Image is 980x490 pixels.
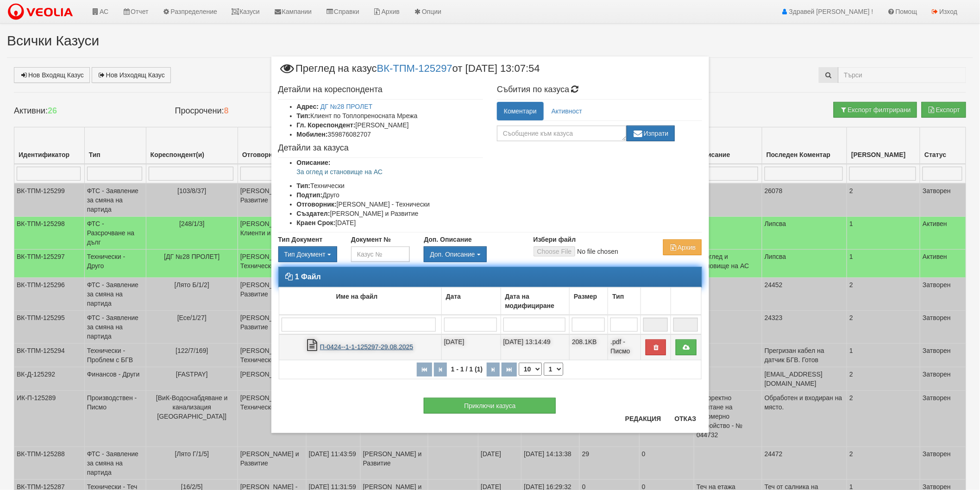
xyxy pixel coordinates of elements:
[424,398,556,414] button: Приключи казуса
[441,287,501,315] td: Дата: No sort applied, activate to apply an ascending sort
[612,293,624,300] b: Тип
[424,235,471,244] label: Доп. Описание
[417,363,432,377] button: Първа страница
[351,246,410,262] input: Казус №
[297,111,484,120] li: Клиент по Топлопреносната Мрежа
[297,159,331,166] b: Описание:
[297,167,484,176] p: За оглед и становище на АС
[449,365,485,373] span: 1 - 1 / 1 (1)
[669,411,702,426] button: Отказ
[430,251,475,258] span: Доп. Описание
[545,102,589,120] a: Активност
[627,126,675,141] button: Изпрати
[297,219,336,226] b: Краен Срок:
[502,363,517,377] button: Последна страница
[297,131,328,138] b: Мобилен:
[497,85,702,94] h4: Събития по казуса
[574,293,597,300] b: Размер
[278,85,484,94] h4: Детайли на кореспондента
[424,246,519,262] div: Двоен клик, за изчистване на избраната стойност.
[608,334,641,360] td: .pdf - Писмо
[297,121,356,129] b: Гл. Кореспондент:
[297,209,484,218] li: [PERSON_NAME] и Развитие
[434,363,447,377] button: Предишна страница
[519,363,542,376] select: Брой редове на страница
[297,218,484,227] li: [DATE]
[497,102,544,120] a: Коментари
[505,293,555,309] b: Дата на модифициране
[377,63,452,74] a: ВК-ТПМ-125297
[297,182,311,189] b: Тип:
[424,246,486,262] button: Доп. Описание
[608,287,641,315] td: Тип: No sort applied, activate to apply an ascending sort
[278,246,337,262] div: Двоен клик, за изчистване на избраната стойност.
[320,103,372,110] a: ДГ №28 ПРОЛЕТ
[534,235,576,244] label: Избери файл
[351,235,391,244] label: Документ №
[297,191,323,199] b: Подтип:
[641,287,671,315] td: : No sort applied, activate to apply an ascending sort
[487,363,500,377] button: Следваща страница
[279,287,441,315] td: Име на файл: No sort applied, activate to apply an ascending sort
[295,273,321,281] strong: 1 Файл
[570,287,608,315] td: Размер: No sort applied, activate to apply an ascending sort
[297,190,484,200] li: Друго
[501,287,570,315] td: Дата на модифициране: No sort applied, activate to apply an ascending sort
[278,63,540,81] span: Преглед на казус от [DATE] 13:07:54
[671,287,701,315] td: : No sort applied, activate to apply an ascending sort
[441,334,501,360] td: [DATE]
[336,293,378,300] b: Име на файл
[620,411,667,426] button: Редакция
[297,181,484,190] li: Технически
[297,103,319,110] b: Адрес:
[297,120,484,130] li: [PERSON_NAME]
[297,201,337,208] b: Отговорник:
[297,112,311,119] b: Тип:
[297,130,484,139] li: 359876082707
[278,246,337,262] button: Тип Документ
[320,343,414,351] a: П-0424--1-1-125297-29.08.2025
[278,144,484,153] h4: Детайли за казуса
[284,251,326,258] span: Тип Документ
[663,239,702,255] button: Архив
[501,334,570,360] td: [DATE] 13:14:49
[544,363,563,376] select: Страница номер
[278,235,323,244] label: Тип Документ
[279,334,701,360] tr: П-0424--1-1-125297-29.08.2025.pdf - Писмо
[297,200,484,209] li: [PERSON_NAME] - Технически
[297,210,330,217] b: Създател:
[446,293,461,300] b: Дата
[570,334,608,360] td: 208.1KB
